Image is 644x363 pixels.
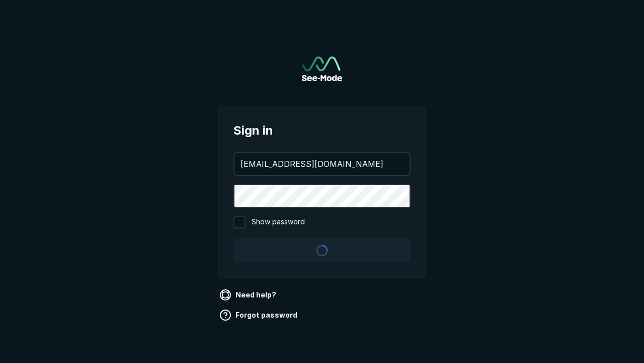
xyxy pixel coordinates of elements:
a: Need help? [217,287,280,303]
span: Sign in [233,122,411,140]
a: Go to sign in [302,56,342,81]
span: Show password [252,216,305,228]
input: your@email.com [234,153,410,175]
a: Forgot password [217,307,301,323]
img: See-Mode Logo [302,56,342,81]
